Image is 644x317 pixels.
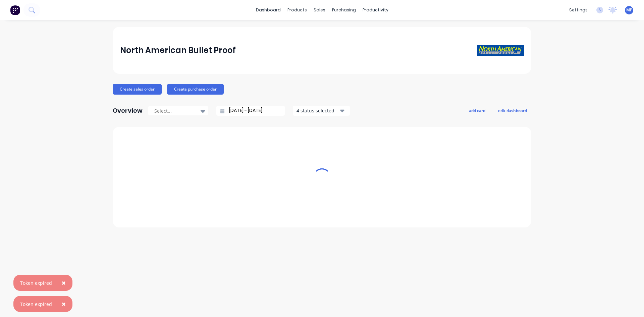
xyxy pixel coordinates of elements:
[626,7,632,13] span: MP
[297,107,339,114] div: 4 status selected
[359,5,392,15] div: productivity
[465,106,490,115] button: add card
[62,299,66,309] span: ×
[310,5,329,15] div: sales
[477,45,524,56] img: North American Bullet Proof
[566,5,591,15] div: settings
[55,275,72,291] button: Close
[113,104,143,117] div: Overview
[253,5,284,15] a: dashboard
[494,106,531,115] button: edit dashboard
[20,279,52,286] div: Token expired
[329,5,359,15] div: purchasing
[55,296,72,312] button: Close
[10,5,20,15] img: Factory
[62,278,66,287] span: ×
[113,84,162,95] button: Create sales order
[120,44,236,57] div: North American Bullet Proof
[293,106,350,116] button: 4 status selected
[20,301,52,308] div: Token expired
[284,5,310,15] div: products
[167,84,224,95] button: Create purchase order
